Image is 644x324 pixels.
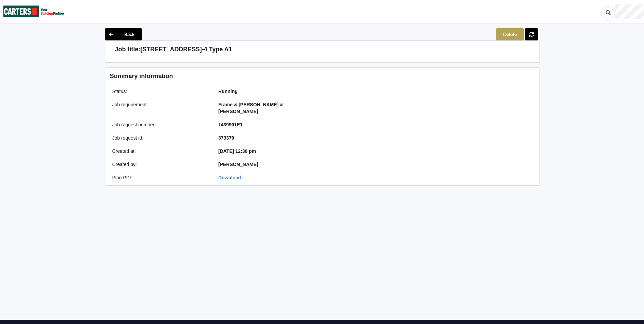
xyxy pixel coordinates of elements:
div: Created at : [108,148,214,155]
div: Created by : [108,161,214,168]
b: [PERSON_NAME] [218,162,258,167]
div: Job request number : [108,121,214,128]
div: Job requirement : [108,101,214,115]
h3: Summary information [110,72,426,80]
b: 1439901E1 [218,122,243,127]
button: Back [105,28,142,40]
b: Running [218,89,238,94]
h3: [STREET_ADDRESS]-4 Type A1 [141,46,232,53]
h3: Job title: [115,46,141,53]
div: Job request id : [108,134,214,141]
b: [DATE] 12:30 pm [218,148,256,154]
button: Delete [496,28,524,40]
img: Carters [3,0,65,22]
div: User Profile [615,4,644,19]
div: Plan PDF : [108,174,214,181]
a: Download [218,175,241,180]
b: 373379 [218,135,234,141]
b: Frame & [PERSON_NAME] & [PERSON_NAME] [218,102,283,114]
div: Status : [108,88,214,95]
